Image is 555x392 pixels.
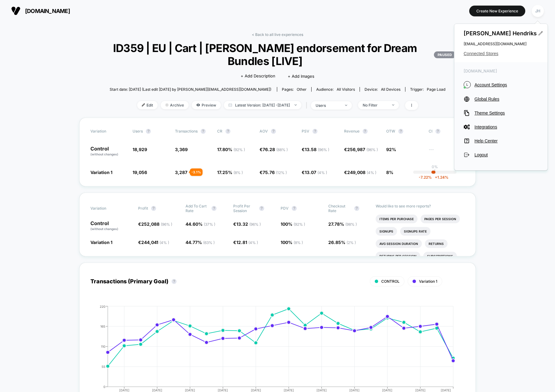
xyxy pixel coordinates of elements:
[294,240,303,245] span: ( 8 % )
[305,170,327,175] span: 13.07
[137,101,158,109] span: Edit
[312,129,317,134] button: ?
[225,129,230,134] button: ?
[165,103,168,107] img: end
[297,87,307,92] span: other
[175,147,188,152] span: 3,369
[90,221,132,231] p: Control
[25,8,70,14] span: [DOMAIN_NAME]
[186,240,215,245] span: 44.77 %
[161,222,172,227] span: ( 96 % )
[217,147,245,152] span: 17.80 %
[376,215,417,223] li: Items Per Purchase
[360,87,405,92] span: Device:
[305,147,329,152] span: 13.58
[119,388,129,392] tspan: [DATE]
[102,364,105,368] tspan: 55
[234,147,245,152] span: ( 92 % )
[90,129,125,134] span: Variation
[304,101,311,110] span: |
[103,385,105,388] tspan: 0
[100,304,105,308] tspan: 220
[281,221,305,227] span: 100 %
[282,87,307,92] div: Pages:
[474,111,538,115] span: Theme Settings
[344,170,376,175] span: €
[427,87,445,92] span: Page Load
[432,164,438,169] p: 0%
[350,388,360,392] tspan: [DATE]
[185,388,195,392] tspan: [DATE]
[259,206,264,211] button: ?
[464,96,538,102] button: Global Rules
[152,388,162,392] tspan: [DATE]
[295,104,297,106] img: end
[464,30,538,37] span: [PERSON_NAME] Hendriks
[316,87,355,92] div: Audience:
[423,252,457,260] li: Subscriptions
[398,129,403,134] button: ?
[101,344,105,348] tspan: 110
[530,5,546,17] button: JH
[212,206,216,211] button: ?
[318,147,329,152] span: ( 96 % )
[344,129,360,133] span: Revenue
[425,239,448,248] li: Returns
[376,239,422,248] li: Avg Session Duration
[133,147,147,152] span: 18,929
[302,129,309,133] span: PSV
[434,51,456,58] p: PAUSED
[281,206,289,211] span: PDV
[281,240,303,245] span: 100 %
[186,221,215,227] span: 44.60 %
[347,170,376,175] span: 249,008
[276,170,287,175] span: ( 12 % )
[276,147,288,152] span: ( 88 % )
[224,101,301,109] span: Latest Version: [DATE] - [DATE]
[236,240,258,245] span: 12.81
[367,170,376,175] span: ( 4 % )
[251,388,261,392] tspan: [DATE]
[317,170,327,175] span: ( 4 % )
[432,175,448,180] span: 1.24 %
[190,168,203,176] div: - 3.1 %
[263,147,288,152] span: 76.28
[241,73,275,79] span: + Add Description
[464,51,538,56] button: Connected Stores
[288,74,314,79] span: + Add Images
[366,147,378,152] span: ( 96 % )
[161,101,189,109] span: Archive
[233,204,256,213] span: Profit Per Session
[464,41,538,46] span: [EMAIL_ADDRESS][DOMAIN_NAME]
[138,240,169,245] span: €
[429,129,463,134] span: CI
[441,388,451,392] tspan: [DATE]
[248,240,258,245] span: ( 4 % )
[260,129,268,133] span: AOV
[138,221,172,227] span: €
[90,227,118,231] span: (without changes)
[252,32,303,37] a: < Back to all live experiences
[419,175,432,180] span: -7.22 %
[234,170,243,175] span: ( 8 % )
[233,221,261,227] span: €
[328,240,356,245] span: 26.85 %
[203,240,215,245] span: ( 63 % )
[146,129,151,134] button: ?
[376,227,397,236] li: Signups
[345,105,347,106] img: end
[217,129,222,133] span: CR
[469,6,525,16] button: Create New Experience
[376,252,420,260] li: Returns Per Session
[474,82,538,87] span: Account Settings
[474,152,538,157] span: Logout
[100,324,105,328] tspan: 165
[90,152,118,156] span: (without changes)
[236,221,261,227] span: 13.32
[133,129,143,133] span: users
[9,6,72,16] button: [DOMAIN_NAME]
[294,222,305,227] span: ( 92 % )
[260,147,288,152] span: €
[233,240,258,245] span: €
[90,204,125,213] span: Variation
